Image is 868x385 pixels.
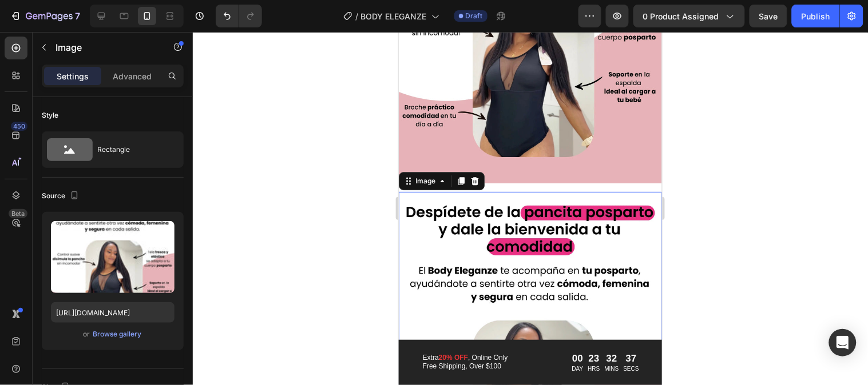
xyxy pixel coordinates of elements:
p: Advanced [113,70,152,82]
span: / [356,10,359,22]
input: https://example.com/image.jpg [51,302,175,323]
div: Publish [802,10,830,22]
button: Publish [792,5,840,27]
p: 7 [75,9,80,23]
div: 450 [11,122,27,131]
span: Save [759,11,778,21]
span: Draft [466,11,483,21]
button: Save [750,5,787,27]
button: Browse gallery [93,328,142,340]
p: Settings [57,70,89,82]
div: Beta [9,209,27,218]
div: Browse gallery [93,329,142,339]
img: preview-image [51,221,175,293]
div: Rectangle [97,137,167,163]
p: Image [56,41,153,54]
iframe: Design area [399,32,662,385]
div: Undo/Redo [216,5,262,27]
span: 0 product assigned [643,10,719,22]
button: 0 product assigned [633,5,745,27]
button: 7 [5,5,85,27]
span: or [84,327,90,341]
div: Open Intercom Messenger [829,329,857,356]
span: BODY ELEGANZE [361,10,427,22]
div: Style [42,110,58,121]
div: Source [42,189,81,204]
